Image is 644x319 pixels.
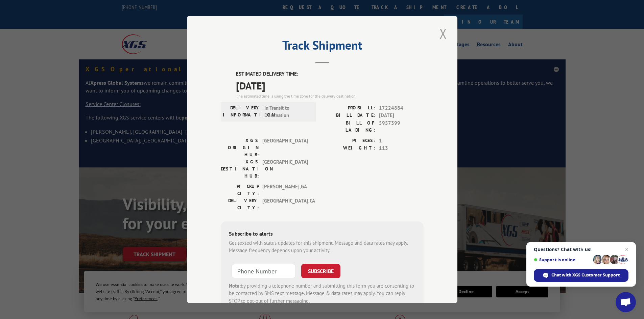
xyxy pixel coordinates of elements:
div: Subscribe to alerts [229,230,415,239]
label: BILL OF LADING: [322,119,376,134]
span: [GEOGRAPHIC_DATA] [262,158,308,180]
label: PICKUP CITY: [221,183,259,197]
span: 17224884 [379,104,424,112]
label: DELIVERY INFORMATION: [223,104,261,119]
label: ESTIMATED DELIVERY TIME: [236,70,424,78]
span: [GEOGRAPHIC_DATA] [262,137,308,158]
div: The estimated time is using the time zone for the delivery destination. [236,93,424,99]
label: XGS DESTINATION HUB: [221,158,259,180]
button: Close modal [437,24,449,43]
span: Support is online [534,257,591,262]
span: Chat with XGS Customer Support [534,269,628,282]
span: In Transit to Destination [264,104,310,119]
span: Questions? Chat with us! [534,247,628,252]
strong: Note: [229,283,241,289]
label: DELIVERY CITY: [221,197,259,211]
label: PIECES: [322,137,376,145]
span: [DATE] [236,78,424,93]
span: 1 [379,137,424,145]
span: [DATE] [379,112,424,119]
button: SUBSCRIBE [301,264,340,278]
div: by providing a telephone number and submitting this form you are consenting to be contacted by SM... [229,282,415,305]
span: [GEOGRAPHIC_DATA] , CA [262,197,308,211]
input: Phone Number [232,264,296,278]
label: BILL DATE: [322,112,376,119]
span: [PERSON_NAME] , GA [262,183,308,197]
span: Chat with XGS Customer Support [551,272,620,278]
div: Get texted with status updates for this shipment. Message and data rates may apply. Message frequ... [229,239,415,255]
span: 5957399 [379,119,424,134]
label: WEIGHT: [322,144,376,152]
span: 113 [379,144,424,152]
label: PROBILL: [322,104,376,112]
a: Open chat [616,292,636,312]
h2: Track Shipment [221,41,424,53]
label: XGS ORIGIN HUB: [221,137,259,158]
